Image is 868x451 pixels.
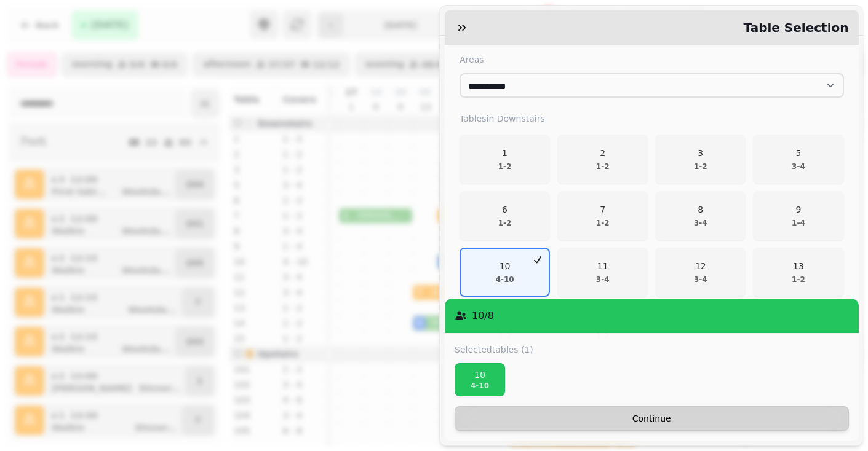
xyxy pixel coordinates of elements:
[738,19,848,36] h2: Table Selection
[455,343,533,356] label: Selected tables (1)
[753,248,843,297] button: 131-2
[557,135,648,184] button: 21-2
[498,147,511,159] p: 1
[693,162,707,171] p: 1 - 2
[465,414,838,423] span: Continue
[498,162,511,171] p: 1 - 2
[693,275,707,284] p: 3 - 4
[472,308,494,323] p: 10 / 8
[792,275,805,284] p: 1 - 2
[460,248,550,297] button: 104-10
[595,147,609,159] p: 2
[792,162,805,171] p: 3 - 4
[595,203,609,216] p: 7
[498,203,511,216] p: 6
[792,147,805,159] p: 5
[595,218,609,228] p: 1 - 2
[792,203,805,216] p: 9
[460,381,500,391] p: 4 - 10
[655,248,746,297] button: 123-4
[655,191,746,240] button: 83-4
[460,135,550,184] button: 11-2
[792,260,805,272] p: 13
[753,135,843,184] button: 53-4
[693,218,707,228] p: 3 - 4
[655,135,746,184] button: 31-2
[792,218,805,228] p: 1 - 4
[460,191,550,240] button: 61-2
[557,191,648,240] button: 71-2
[460,53,844,66] label: Areas
[753,191,843,240] button: 91-4
[693,260,707,272] p: 12
[595,275,609,284] p: 3 - 4
[495,275,514,284] p: 4 - 10
[495,260,514,272] p: 10
[460,369,500,381] p: 10
[455,363,505,396] button: 104-10
[557,248,648,297] button: 113-4
[693,203,707,216] p: 8
[498,218,511,228] p: 1 - 2
[595,162,609,171] p: 1 - 2
[693,147,707,159] p: 3
[595,260,609,272] p: 11
[455,406,849,431] button: Continue
[460,112,844,125] label: Tables in Downstairs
